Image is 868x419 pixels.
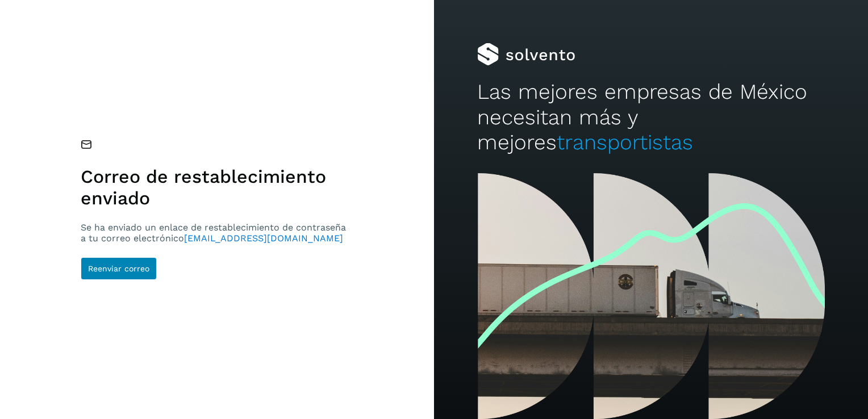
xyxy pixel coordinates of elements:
span: transportistas [557,130,693,154]
span: Reenviar correo [88,265,149,273]
h2: Las mejores empresas de México necesitan más y mejores [477,79,824,155]
span: [EMAIL_ADDRESS][DOMAIN_NAME] [184,233,343,244]
h1: Correo de restablecimiento enviado [81,166,350,209]
p: Se ha enviado un enlace de restablecimiento de contraseña a tu correo electrónico [81,222,350,244]
button: Reenviar correo [81,257,157,280]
